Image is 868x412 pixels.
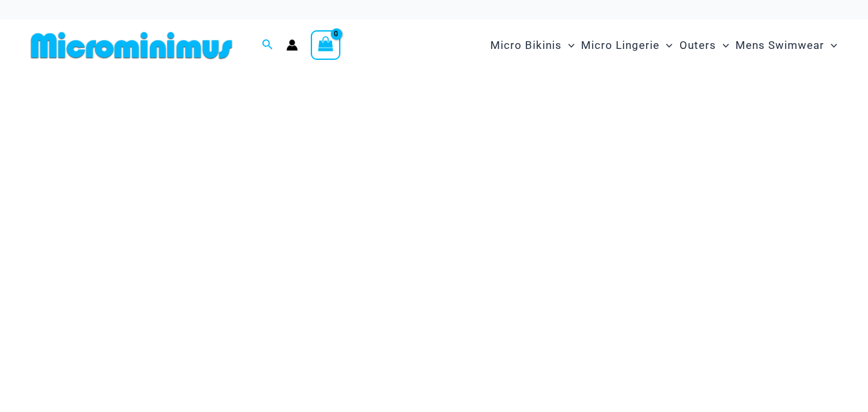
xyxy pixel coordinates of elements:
[581,29,660,62] span: Micro Lingerie
[578,26,676,65] a: Micro LingerieMenu ToggleMenu Toggle
[562,29,575,62] span: Menu Toggle
[490,29,562,62] span: Micro Bikinis
[485,24,842,67] nav: Site Navigation
[735,29,824,62] span: Mens Swimwear
[660,29,672,62] span: Menu Toggle
[679,29,716,62] span: Outers
[311,30,340,60] a: View Shopping Cart, empty
[262,37,273,53] a: Search icon link
[824,29,837,62] span: Menu Toggle
[676,26,732,65] a: OutersMenu ToggleMenu Toggle
[286,39,298,51] a: Account icon link
[487,26,578,65] a: Micro BikinisMenu ToggleMenu Toggle
[26,31,237,60] img: MM SHOP LOGO FLAT
[732,26,840,65] a: Mens SwimwearMenu ToggleMenu Toggle
[716,29,729,62] span: Menu Toggle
